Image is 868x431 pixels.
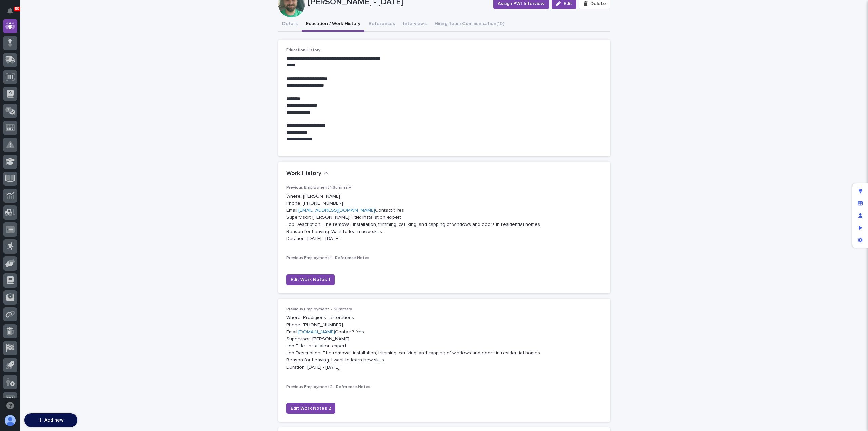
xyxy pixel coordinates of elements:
button: Notifications [3,4,17,18]
button: Edit Work Notes 1 [286,274,335,285]
a: 📖Help Docs [4,83,40,95]
a: [DOMAIN_NAME] [298,330,335,334]
button: Education / Work History [302,17,364,32]
h2: Work History [286,170,321,177]
span: Edit Work Notes 1 [291,276,330,283]
span: Edit [564,1,572,6]
a: [EMAIL_ADDRESS][DOMAIN_NAME] [298,208,375,213]
div: 🔗 [42,86,48,92]
div: Manage fields and data [854,197,866,210]
p: How can we help? [7,38,123,48]
button: Hiring Team Communication (10) [431,17,508,32]
div: App settings [854,234,866,246]
button: users-avatar [3,413,17,428]
span: Delete [590,1,606,6]
div: Edit layout [854,185,866,197]
button: Details [278,17,302,32]
div: We're available if you need us! [23,112,86,117]
span: Education History [286,48,320,52]
a: 🔗Onboarding Call [40,83,89,95]
span: Previous Employment 1 Summary [286,185,351,190]
div: Preview as [854,222,866,234]
p: Where: Prodigious restorations Phone: [PHONE_NUMBER] Email: Contact?: Yes Supervisor: [PERSON_NAM... [286,314,602,371]
img: Stacker [7,6,20,20]
img: 1736555164131-43832dd5-751b-4058-ba23-39d91318e5a0 [7,105,19,117]
div: Manage users [854,210,866,222]
div: Start new chat [23,105,111,112]
a: Powered byPylon [48,125,82,131]
span: Assign PWI Interview [498,0,545,7]
button: Add new [24,413,77,427]
span: Pylon [67,125,82,131]
span: Help Docs [14,85,37,92]
span: Previous Employment 1 - Reference Notes [286,256,369,260]
button: Start new chat [115,107,123,115]
span: Previous Employment 2 Summary [286,307,352,311]
button: Edit Work Notes 2 [286,403,335,414]
span: Previous Employment 2 - Reference Notes [286,385,370,389]
button: Work History [286,170,329,177]
p: Welcome 👋 [7,27,123,38]
div: 📖 [7,86,12,92]
button: Interviews [399,17,431,32]
div: Notifications80 [8,8,17,19]
span: Onboarding Call [49,85,86,92]
p: Where: [PERSON_NAME] Phone: [PHONE_NUMBER] Email: Contact?: Yes Supervisor: [PERSON_NAME] Title: ... [286,193,602,242]
button: References [364,17,399,32]
span: Edit Work Notes 2 [291,405,331,412]
p: 80 [15,6,19,11]
button: Open support chat [3,398,17,413]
